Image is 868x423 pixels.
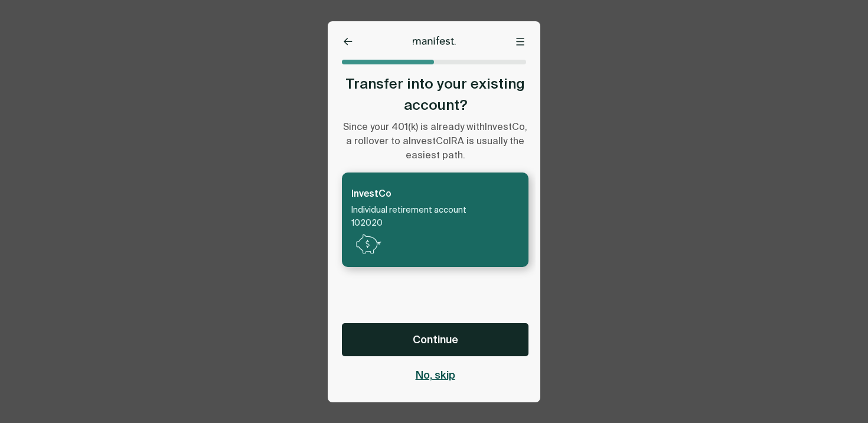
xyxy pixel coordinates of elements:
[351,204,466,230] div: Individual retirement account 102020
[342,368,528,382] button: No, skip
[413,333,458,347] span: Continue
[342,323,528,356] button: Continue
[351,187,466,201] div: InvestCo
[416,368,455,382] span: No, skip
[342,73,528,116] h2: Transfer into your existing account?
[342,121,528,163] p: Since your 401(k) is already with InvestCo , a rollover to a InvestCo IRA is usually the easiest ...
